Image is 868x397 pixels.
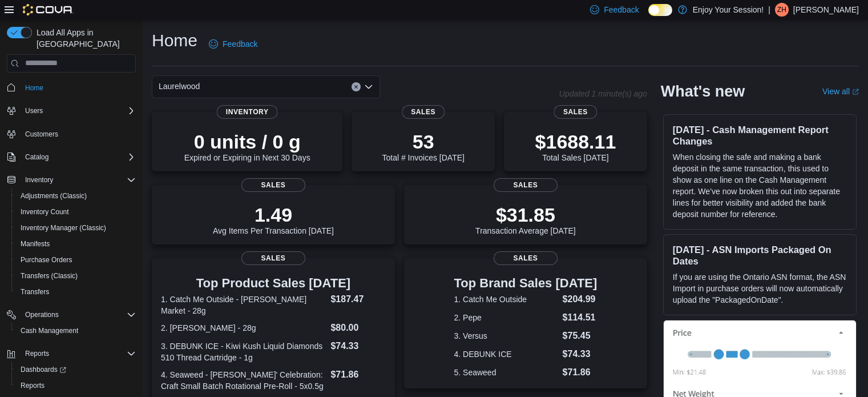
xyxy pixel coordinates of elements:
[330,339,385,353] dd: $74.33
[11,378,140,394] button: Reports
[161,276,386,290] h3: Top Product Sales [DATE]
[2,149,140,165] button: Catalog
[822,87,859,96] a: View allExternal link
[25,106,43,115] span: Users
[661,82,745,101] h2: What's new
[2,307,140,323] button: Operations
[16,237,54,251] a: Manifests
[21,347,54,360] button: Reports
[559,89,647,98] p: Updated 1 minute(s) ago
[454,330,558,342] dt: 3. Versus
[21,81,136,95] span: Home
[161,294,326,316] dt: 1. Catch Me Outside - [PERSON_NAME] Market - 28g
[2,126,140,142] button: Customers
[213,203,334,235] div: Avg Items Per Transaction [DATE]
[21,365,66,374] span: Dashboards
[16,363,136,376] span: Dashboards
[241,178,305,192] span: Sales
[21,381,45,390] span: Reports
[21,191,87,200] span: Adjustments (Classic)
[16,269,136,283] span: Transfers (Classic)
[21,223,106,232] span: Inventory Manager (Classic)
[563,366,597,379] dd: $71.86
[16,379,136,392] span: Reports
[673,244,847,267] h3: [DATE] - ASN Imports Packaged On Dates
[21,104,136,118] span: Users
[217,105,278,119] span: Inventory
[21,127,63,141] a: Customers
[21,150,53,164] button: Catalog
[16,237,136,251] span: Manifests
[16,189,136,203] span: Adjustments (Classic)
[16,221,111,235] a: Inventory Manager (Classic)
[25,83,43,93] span: Home
[382,130,464,153] p: 53
[159,79,200,93] span: Laurelwood
[21,207,69,216] span: Inventory Count
[494,178,558,192] span: Sales
[2,79,140,96] button: Home
[2,103,140,119] button: Users
[21,173,58,187] button: Inventory
[16,253,136,267] span: Purchase Orders
[11,236,140,252] button: Manifests
[382,130,464,162] div: Total # Invoices [DATE]
[16,379,49,392] a: Reports
[604,4,639,15] span: Feedback
[852,89,859,95] svg: External link
[184,130,310,153] p: 0 units / 0 g
[330,292,385,306] dd: $187.47
[16,269,82,283] a: Transfers (Classic)
[648,16,649,17] span: Dark Mode
[454,294,558,305] dt: 1. Catch Me Outside
[21,287,49,296] span: Transfers
[330,321,385,335] dd: $80.00
[16,221,136,235] span: Inventory Manager (Classic)
[11,362,140,378] a: Dashboards
[768,3,770,17] p: |
[21,150,136,164] span: Catalog
[475,203,576,235] div: Transaction Average [DATE]
[330,368,385,382] dd: $71.86
[494,251,558,265] span: Sales
[673,124,847,147] h3: [DATE] - Cash Management Report Changes
[21,308,136,322] span: Operations
[11,252,140,268] button: Purchase Orders
[21,239,50,248] span: Manifests
[2,346,140,362] button: Reports
[11,220,140,236] button: Inventory Manager (Classic)
[11,188,140,204] button: Adjustments (Classic)
[16,324,136,338] span: Cash Management
[364,82,373,91] button: Open list of options
[16,285,54,299] a: Transfers
[16,324,83,338] a: Cash Management
[25,175,53,185] span: Inventory
[161,369,326,392] dt: 4. Seaweed - [PERSON_NAME]' Celebration: Craft Small Batch Rotational Pre-Roll - 5x0.5g
[223,38,257,50] span: Feedback
[535,130,616,162] div: Total Sales [DATE]
[563,292,597,306] dd: $204.99
[152,29,197,52] h1: Home
[454,276,597,290] h3: Top Brand Sales [DATE]
[11,284,140,300] button: Transfers
[11,268,140,284] button: Transfers (Classic)
[16,205,74,219] a: Inventory Count
[775,3,789,17] div: Zo Harris
[402,105,445,119] span: Sales
[21,308,63,322] button: Operations
[16,205,136,219] span: Inventory Count
[648,4,672,16] input: Dark Mode
[25,130,58,139] span: Customers
[454,367,558,378] dt: 5. Seaweed
[21,326,78,335] span: Cash Management
[352,82,361,91] button: Clear input
[21,127,136,141] span: Customers
[693,3,764,17] p: Enjoy Your Session!
[563,347,597,361] dd: $74.33
[204,33,262,55] a: Feedback
[16,189,91,203] a: Adjustments (Classic)
[161,322,326,334] dt: 2. [PERSON_NAME] - 28g
[11,323,140,339] button: Cash Management
[11,204,140,220] button: Inventory Count
[21,347,136,360] span: Reports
